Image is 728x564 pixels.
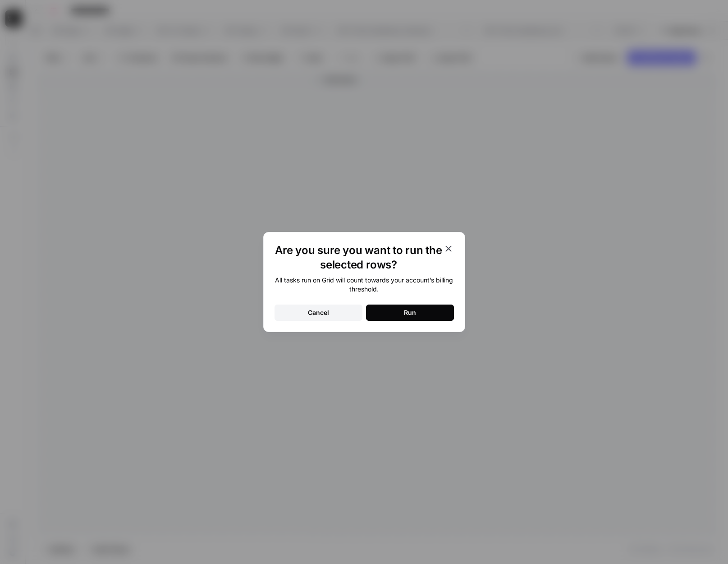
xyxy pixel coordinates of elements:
button: Cancel [275,305,362,321]
div: All tasks run on Grid will count towards your account’s billing threshold. [275,276,454,294]
h1: Are you sure you want to run the selected rows? [275,243,443,272]
button: Run [366,305,454,321]
div: Cancel [308,308,329,317]
div: Run [404,308,416,317]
